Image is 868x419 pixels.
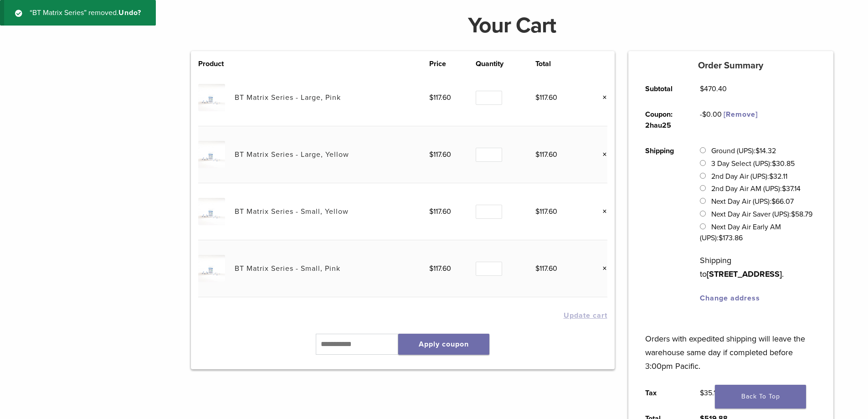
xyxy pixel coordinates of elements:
[198,198,225,225] img: BT Matrix Series - Small, Yellow
[596,92,607,103] a: Remove this item
[711,159,795,168] label: 3 Day Select (UPS):
[535,93,557,102] bdi: 117.60
[711,172,787,181] label: 2nd Day Air (UPS):
[398,334,489,355] button: Apply coupon
[535,150,539,159] span: $
[700,84,727,93] bdi: 470.40
[700,253,816,281] p: Shipping to .
[700,388,720,398] bdi: 35.16
[535,150,557,159] bdi: 117.60
[769,172,787,181] bdi: 32.11
[198,84,225,111] img: BT Matrix Series - Large, Pink
[184,15,840,36] h1: Your Cart
[535,264,539,273] span: $
[198,255,225,282] img: BT Matrix Series - Small, Pink
[198,141,225,168] img: BT Matrix Series - Large, Yellow
[719,233,743,243] bdi: 173.86
[628,60,833,71] h5: Order Summary
[700,388,704,398] span: $
[429,264,433,273] span: $
[596,263,607,274] a: Remove this item
[715,385,806,409] a: Back To Top
[782,184,786,193] span: $
[791,210,795,219] span: $
[235,207,349,216] a: BT Matrix Series - Small, Yellow
[596,206,607,217] a: Remove this item
[429,207,433,216] span: $
[700,294,760,303] a: Change address
[755,146,776,155] bdi: 14.32
[476,58,535,69] th: Quantity
[235,150,349,159] a: BT Matrix Series - Large, Yellow
[429,150,451,159] bdi: 117.60
[429,264,451,273] bdi: 117.60
[535,207,539,216] span: $
[711,197,794,206] label: Next Day Air (UPS):
[719,233,723,243] span: $
[771,197,776,206] span: $
[635,138,690,311] th: Shipping
[635,76,690,102] th: Subtotal
[711,210,812,219] label: Next Day Air Saver (UPS):
[711,146,776,155] label: Ground (UPS):
[771,197,794,206] bdi: 66.07
[690,102,768,138] td: -
[772,159,795,168] bdi: 30.85
[724,110,758,119] a: Remove 2hau25 coupon
[702,110,706,119] span: $
[700,84,704,93] span: $
[700,222,781,243] label: Next Day Air Early AM (UPS):
[635,102,690,138] th: Coupon: 2hau25
[772,159,776,168] span: $
[755,146,760,155] span: $
[535,264,557,273] bdi: 117.60
[235,264,340,273] a: BT Matrix Series - Small, Pink
[596,149,607,160] a: Remove this item
[707,269,782,279] strong: [STREET_ADDRESS]
[635,380,690,406] th: Tax
[429,93,451,102] bdi: 117.60
[535,207,557,216] bdi: 117.60
[535,58,582,69] th: Total
[235,93,341,102] a: BT Matrix Series - Large, Pink
[702,110,722,119] span: 0.00
[429,207,451,216] bdi: 117.60
[564,312,607,319] button: Update cart
[429,93,433,102] span: $
[791,210,812,219] bdi: 58.79
[118,8,141,17] a: Undo?
[429,150,433,159] span: $
[198,58,235,69] th: Product
[769,172,773,181] span: $
[645,318,816,373] p: Orders with expedited shipping will leave the warehouse same day if completed before 3:00pm Pacific.
[711,184,801,193] label: 2nd Day Air AM (UPS):
[429,58,476,69] th: Price
[535,93,539,102] span: $
[782,184,801,193] bdi: 37.14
